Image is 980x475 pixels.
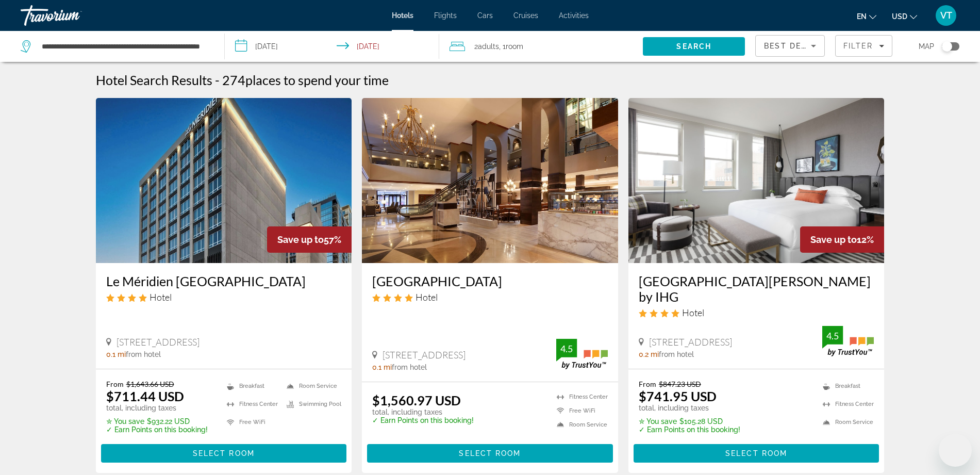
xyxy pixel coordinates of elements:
span: 0.1 mi [372,363,392,371]
ins: $741.95 USD [639,388,717,404]
span: from hotel [659,350,694,358]
img: Le Méridien Fort Worth Downtown [96,98,352,263]
a: Cars [477,11,493,20]
div: 12% [800,226,884,253]
a: Cruises [513,11,538,20]
button: User Menu [933,5,959,26]
span: Select Room [725,449,787,457]
span: ✮ You save [639,417,677,425]
p: total, including taxes [639,404,740,412]
span: en [857,12,867,21]
a: [GEOGRAPHIC_DATA] [372,273,608,289]
img: Kimpton Harper Hotel by IHG [628,98,885,263]
span: Save up to [810,234,857,245]
a: Select Room [101,447,347,458]
span: Filter [843,42,873,50]
span: Hotel [416,291,438,303]
div: 4 star Hotel [372,291,608,303]
button: Search [643,37,745,56]
button: Filters [835,35,892,57]
li: Fitness Center [552,392,608,401]
span: Hotel [150,291,172,303]
span: Select Room [459,449,521,457]
h3: Le Méridien [GEOGRAPHIC_DATA] [106,273,342,289]
span: places to spend your time [245,72,389,88]
p: $932.22 USD [106,417,208,425]
div: 57% [267,226,352,253]
div: 4 star Hotel [106,291,342,303]
li: Free WiFi [552,406,608,415]
button: Change currency [892,9,917,24]
img: TrustYou guest rating badge [822,326,874,356]
span: - [215,72,220,88]
img: Hilton Fort Worth [362,98,618,263]
span: Select Room [193,449,255,457]
button: Select Room [101,444,347,463]
a: Hotels [392,11,413,20]
li: Swimming Pool [281,398,341,411]
div: 4.5 [556,342,577,355]
a: Select Room [367,447,613,458]
span: Map [919,39,934,54]
p: total, including taxes [106,404,208,412]
li: Room Service [281,380,341,392]
span: from hotel [126,350,161,358]
span: Search [676,42,711,51]
span: Best Deals [764,42,818,50]
button: Select check in and out date [225,31,439,62]
p: $105.28 USD [639,417,740,425]
div: 4 star Hotel [639,307,874,318]
a: Activities [559,11,589,20]
span: Adults [478,42,499,51]
span: Save up to [277,234,324,245]
mat-select: Sort by [764,40,816,52]
p: ✓ Earn Points on this booking! [372,416,474,424]
a: [GEOGRAPHIC_DATA][PERSON_NAME] by IHG [639,273,874,304]
span: from hotel [392,363,427,371]
a: Select Room [634,447,879,458]
span: [STREET_ADDRESS] [383,349,466,361]
button: Change language [857,9,876,24]
p: ✓ Earn Points on this booking! [106,425,208,434]
del: $1,643.66 USD [126,380,174,388]
h2: 274 [222,72,389,88]
li: Free WiFi [222,416,281,429]
span: USD [892,12,907,21]
a: Travorium [21,2,124,29]
iframe: Button to launch messaging window [939,434,972,467]
del: $847.23 USD [659,380,701,388]
span: , 1 [499,39,523,54]
span: Hotel [682,307,704,318]
span: From [106,380,124,388]
button: Select Room [367,444,613,463]
li: Breakfast [818,380,874,392]
li: Room Service [552,420,608,429]
ins: $1,560.97 USD [372,392,461,408]
h1: Hotel Search Results [96,72,212,88]
span: 0.1 mi [106,350,126,358]
span: [STREET_ADDRESS] [117,336,200,348]
span: ✮ You save [106,417,144,425]
span: 0.2 mi [639,350,659,358]
img: TrustYou guest rating badge [556,339,608,369]
a: Flights [434,11,457,20]
button: Travelers: 2 adults, 0 children [439,31,643,62]
div: 4.5 [822,330,843,342]
li: Breakfast [222,380,281,392]
li: Fitness Center [818,398,874,411]
span: Room [506,42,523,51]
p: total, including taxes [372,408,474,416]
li: Fitness Center [222,398,281,411]
span: From [639,380,656,388]
button: Select Room [634,444,879,463]
span: [STREET_ADDRESS] [649,336,732,348]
